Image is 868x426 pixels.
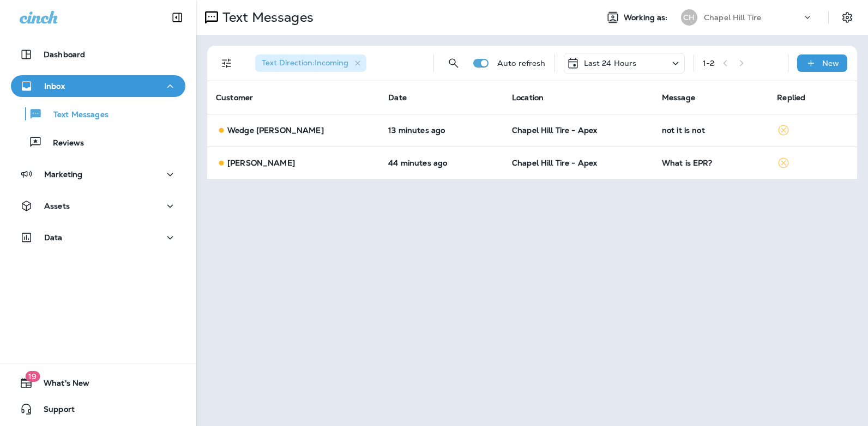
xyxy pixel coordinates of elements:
button: Collapse Sidebar [162,7,192,28]
div: 1 - 2 [703,59,714,68]
p: [PERSON_NAME] [227,159,295,167]
button: 19What's New [11,372,185,394]
span: Location [512,93,544,102]
p: Reviews [42,138,84,149]
p: Data [44,233,63,242]
button: Text Messages [11,102,185,125]
span: Message [662,93,695,102]
div: not it is not [662,126,759,135]
p: Chapel Hill Tire [704,13,761,22]
span: 19 [25,371,40,382]
button: Search Messages [443,52,465,74]
p: Inbox [44,82,65,90]
span: Chapel Hill Tire - Apex [512,158,597,168]
div: What is EPR? [662,159,759,167]
span: Date [388,93,407,102]
p: Dashboard [44,50,85,59]
button: Support [11,398,185,420]
span: Support [33,405,75,418]
div: CH [681,9,697,26]
p: Wedge [PERSON_NAME] [227,126,324,135]
span: Text Direction : Incoming [262,58,348,68]
p: Aug 28, 2025 10:13 AM [388,126,495,135]
span: Working as: [624,13,670,22]
button: Data [11,227,185,248]
span: Customer [216,93,253,102]
div: Text Direction:Incoming [255,54,366,72]
p: Last 24 Hours [584,59,637,68]
p: Auto refresh [497,59,546,68]
button: Inbox [11,75,185,97]
p: Assets [44,202,70,210]
button: Reviews [11,131,185,154]
button: Marketing [11,163,185,185]
p: Text Messages [43,110,108,120]
p: Aug 28, 2025 09:42 AM [388,159,495,167]
button: Assets [11,195,185,217]
button: Dashboard [11,44,185,65]
button: Filters [216,52,238,74]
p: Marketing [44,170,82,179]
span: Chapel Hill Tire - Apex [512,125,597,135]
p: New [822,59,839,68]
p: Text Messages [218,9,314,26]
span: Replied [777,93,805,102]
span: What's New [33,379,89,392]
button: Settings [837,8,857,27]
